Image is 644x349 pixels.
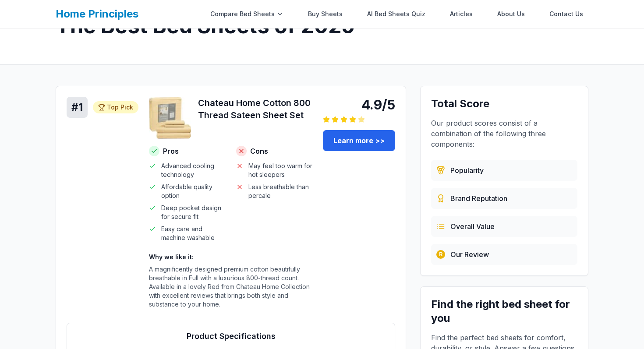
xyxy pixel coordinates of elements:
[450,165,484,176] span: Popularity
[323,97,395,113] div: 4.9/5
[205,5,289,23] div: Compare Bed Sheets
[431,160,577,181] div: Based on customer reviews, ratings, and sales data
[431,244,577,265] div: Our team's hands-on testing and evaluation process
[431,188,577,209] div: Evaluated from brand history, quality standards, and market presence
[362,5,431,23] a: AI Bed Sheets Quiz
[431,297,577,325] h3: Find the right bed sheet for you
[450,221,495,232] span: Overall Value
[450,193,507,204] span: Brand Reputation
[450,249,489,260] span: Our Review
[445,5,478,23] a: Articles
[248,183,313,200] span: Less breathable than percale
[303,5,348,23] a: Buy Sheets
[161,183,226,200] span: Affordable quality option
[74,330,388,342] h4: Product Specifications
[67,97,88,118] div: # 1
[439,251,442,258] span: R
[431,97,577,111] h3: Total Score
[248,162,313,179] span: May feel too warm for hot sleepers
[431,118,577,149] p: Our product scores consist of a combination of the following three components:
[323,130,395,151] a: Learn more >>
[544,5,588,23] a: Contact Us
[161,225,226,242] span: Easy care and machine washable
[161,162,226,179] span: Advanced cooling technology
[56,7,138,20] a: Home Principles
[149,253,312,261] h4: Why we like it:
[149,146,226,156] h4: Pros
[107,103,133,112] span: Top Pick
[492,5,530,23] a: About Us
[149,97,191,139] img: Chateau Home Cotton 800 Thread Sateen Sheet Set - Cotton product image
[198,97,312,121] h3: Chateau Home Cotton 800 Thread Sateen Sheet Set
[149,265,312,309] p: A magnificently designed premium cotton beautifully breathable in Full with a luxurious 800-threa...
[236,146,313,156] h4: Cons
[161,204,226,221] span: Deep pocket design for secure fit
[56,15,588,36] h1: The Best Bed Sheets of 2025
[431,216,577,237] div: Combines price, quality, durability, and customer satisfaction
